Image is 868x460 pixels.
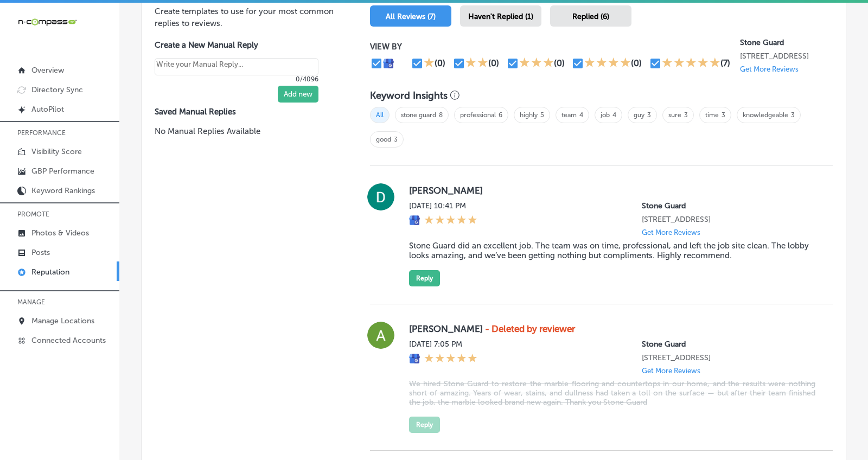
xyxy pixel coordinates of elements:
[740,65,799,73] p: Get More Reviews
[520,111,538,119] a: highly
[409,185,815,196] label: [PERSON_NAME]
[409,241,815,260] blockquote: Stone Guard did an excellent job. The team was on time, professional, and left the job site clean...
[488,58,499,68] div: (0)
[684,111,688,119] a: 3
[155,40,318,50] label: Create a New Manual Reply
[439,111,443,119] a: 8
[468,12,533,21] span: Haven't Replied (1)
[634,111,644,119] a: guy
[31,167,94,176] p: GBP Performance
[409,417,440,433] button: Reply
[601,111,610,119] a: job
[435,58,445,68] div: (0)
[31,336,106,345] p: Connected Accounts
[642,215,815,224] p: 1340 Coney Island Avenue
[409,270,440,286] button: Reply
[705,111,719,119] a: time
[647,111,651,119] a: 3
[401,111,436,119] a: stone guard
[31,228,89,238] p: Photos & Videos
[642,340,815,349] p: Stone Guard
[612,111,616,119] a: 4
[155,58,318,75] textarea: Create your Quick Reply
[561,111,577,119] a: team
[155,125,335,137] p: No Manual Replies Available
[631,58,642,68] div: (0)
[17,17,77,27] img: 660ab0bf-5cc7-4cb8-ba1c-48b5ae0f18e60NCTV_CLogo_TV_Black_-500x88.png
[31,186,95,195] p: Keyword Rankings
[409,201,477,210] label: [DATE] 10:41 PM
[579,111,583,119] a: 4
[31,267,69,277] p: Reputation
[791,111,795,119] a: 3
[554,58,565,68] div: (0)
[394,136,398,143] a: 3
[155,75,318,83] p: 0/4096
[465,57,488,70] div: 2 Stars
[370,42,740,52] p: VIEW BY
[376,136,391,143] a: good
[642,201,815,210] p: Stone Guard
[540,111,544,119] a: 5
[31,66,64,75] p: Overview
[642,367,700,375] p: Get More Reviews
[424,353,477,365] div: 5 Stars
[485,323,575,334] strong: - Deleted by reviewer
[155,5,335,29] p: Create templates to use for your most common replies to reviews.
[668,111,681,119] a: sure
[662,57,720,70] div: 5 Stars
[370,90,448,101] h3: Keyword Insights
[584,57,631,70] div: 4 Stars
[155,107,335,117] label: Saved Manual Replies
[31,316,94,325] p: Manage Locations
[642,228,700,237] p: Get More Reviews
[386,12,436,21] span: All Reviews (7)
[499,111,502,119] a: 6
[31,105,64,114] p: AutoPilot
[572,12,609,21] span: Replied (6)
[370,107,390,123] span: All
[720,58,730,68] div: (7)
[642,353,815,362] p: 1340 Coney Island Avenue
[460,111,496,119] a: professional
[722,111,725,119] a: 3
[424,215,477,227] div: 5 Stars
[740,38,833,47] p: Stone Guard
[740,52,833,61] p: 1340 Coney Island Avenue Brooklyn, NY 11230, US
[31,248,50,257] p: Posts
[409,340,477,349] label: [DATE] 7:05 PM
[409,323,815,334] label: [PERSON_NAME]
[278,86,318,103] button: Add new
[31,147,82,156] p: Visibility Score
[409,379,815,407] blockquote: We hired Stone Guard to restore the marble flooring and countertops in our home, and the results ...
[31,85,83,94] p: Directory Sync
[519,57,554,70] div: 3 Stars
[424,57,435,70] div: 1 Star
[743,111,788,119] a: knowledgeable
